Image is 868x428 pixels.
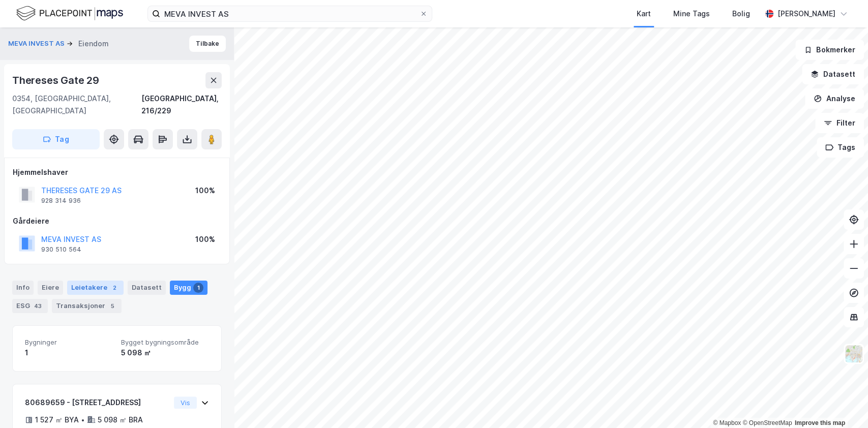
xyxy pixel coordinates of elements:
[12,93,141,117] div: 0354, [GEOGRAPHIC_DATA], [GEOGRAPHIC_DATA]
[12,299,48,313] div: ESG
[195,233,215,246] div: 100%
[121,347,209,359] div: 5 098 ㎡
[107,301,117,311] div: 5
[98,414,143,426] div: 5 098 ㎡ BRA
[844,344,863,363] img: Z
[8,39,67,49] button: MEVA INVEST AS
[817,137,864,158] button: Tags
[815,113,864,133] button: Filter
[673,8,710,20] div: Mine Tags
[174,396,197,409] button: Vis
[189,36,226,52] button: Tilbake
[12,72,101,88] div: Thereses Gate 29
[742,419,792,426] a: OpenStreetMap
[805,88,864,109] button: Analyse
[795,40,864,60] button: Bokmerker
[160,6,420,21] input: Søk på adresse, matrikkel, gårdeiere, leietakere eller personer
[41,197,81,205] div: 928 314 936
[12,281,34,295] div: Info
[13,215,221,227] div: Gårdeiere
[25,347,113,359] div: 1
[16,5,123,22] img: logo.f888ab2527a4732fd821a326f86c7f29.svg
[817,379,868,428] div: Kontrollprogram for chat
[193,283,203,293] div: 1
[38,281,63,295] div: Eiere
[41,246,81,254] div: 930 510 564
[795,419,845,426] a: Improve this map
[141,93,222,117] div: [GEOGRAPHIC_DATA], 216/229
[802,64,864,84] button: Datasett
[817,379,868,428] iframe: Chat Widget
[732,8,750,20] div: Bolig
[32,301,44,311] div: 43
[195,185,215,197] div: 100%
[67,281,124,295] div: Leietakere
[81,416,85,424] div: •
[25,396,170,409] div: 80689659 - [STREET_ADDRESS]
[12,129,100,149] button: Tag
[713,419,741,426] a: Mapbox
[109,283,119,293] div: 2
[637,8,651,20] div: Kart
[170,281,207,295] div: Bygg
[35,414,79,426] div: 1 527 ㎡ BYA
[25,338,113,347] span: Bygninger
[13,166,221,178] div: Hjemmelshaver
[52,299,122,313] div: Transaksjoner
[128,281,166,295] div: Datasett
[78,38,109,50] div: Eiendom
[121,338,209,347] span: Bygget bygningsområde
[777,8,835,20] div: [PERSON_NAME]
